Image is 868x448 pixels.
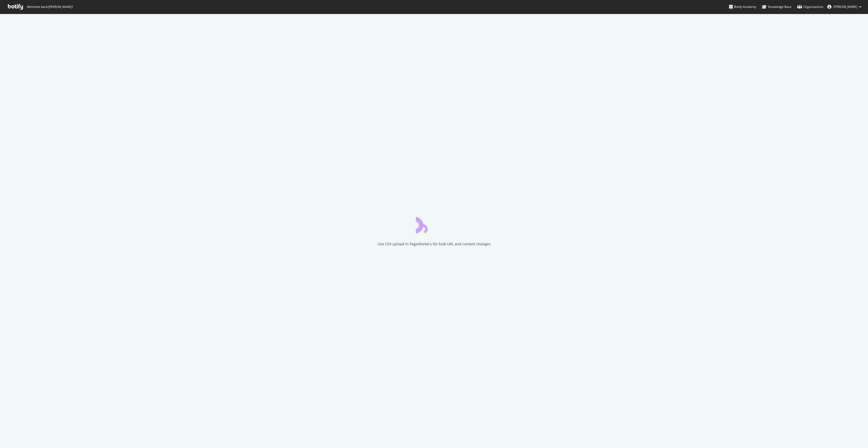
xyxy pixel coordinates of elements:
button: [PERSON_NAME] [823,3,865,11]
span: Welcome back, [PERSON_NAME] ! [27,5,73,9]
div: Botify Academy [729,4,756,9]
div: animation [416,215,452,233]
div: Use CSV upload in PageWorkers for bulk URL and content changes [378,242,491,247]
span: Andrea Scalia [833,5,857,9]
div: Knowledge Base [762,4,791,9]
div: Organizations [797,4,823,9]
